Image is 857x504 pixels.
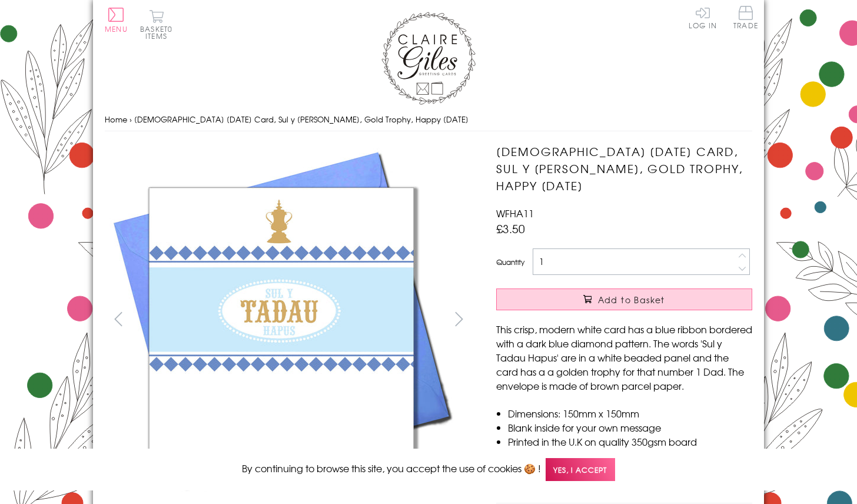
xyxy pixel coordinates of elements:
[508,435,752,449] li: Printed in the U.K on quality 350gsm board
[598,294,665,306] span: Add to Basket
[145,24,172,41] span: 0 items
[508,420,752,435] li: Blank inside for your own message
[496,220,525,237] span: £3.50
[733,6,758,29] span: Trade
[105,114,127,125] a: Home
[105,24,128,34] span: Menu
[496,257,524,267] label: Quantity
[508,406,752,420] li: Dimensions: 150mm x 150mm
[689,6,717,29] a: Log In
[134,114,469,125] span: [DEMOGRAPHIC_DATA] [DATE] Card, Sul y [PERSON_NAME], Gold Trophy, Happy [DATE]
[496,206,534,220] span: WFHA11
[496,143,752,194] h1: [DEMOGRAPHIC_DATA] [DATE] Card, Sul y [PERSON_NAME], Gold Trophy, Happy [DATE]
[105,108,752,132] nav: breadcrumbs
[129,114,132,125] span: ›
[496,289,752,310] button: Add to Basket
[733,6,758,31] a: Trade
[496,322,752,393] p: This crisp, modern white card has a blue ribbon bordered with a dark blue diamond pattern. The wo...
[105,306,131,332] button: prev
[140,9,172,39] button: Basket0 items
[105,143,458,496] img: Welsh Father's Day Card, Sul y Tadau Hapus, Gold Trophy, Happy Father's Day
[546,458,615,481] span: Yes, I accept
[105,8,128,32] button: Menu
[446,306,473,332] button: next
[381,12,476,105] img: Claire Giles Greetings Cards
